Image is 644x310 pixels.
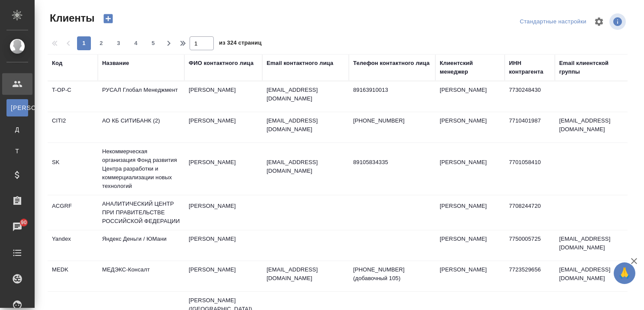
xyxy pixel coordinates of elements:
[505,197,555,228] td: 7708244720
[52,59,62,68] div: Код
[48,230,98,261] td: Yandex
[6,99,28,116] a: [PERSON_NAME]
[509,59,551,76] div: ИНН контрагента
[353,158,431,167] p: 89105834335
[48,81,98,112] td: T-OP-C
[267,86,345,103] p: [EMAIL_ADDRESS][DOMAIN_NAME]
[48,112,98,142] td: CITI2
[435,197,505,228] td: [PERSON_NAME]
[435,112,505,142] td: [PERSON_NAME]
[102,59,129,68] div: Название
[267,59,333,68] div: Email контактного лица
[94,36,108,50] button: 2
[129,39,143,48] span: 4
[48,261,98,291] td: MEDK
[184,81,262,112] td: [PERSON_NAME]
[505,261,555,291] td: 7723529656
[184,112,262,142] td: [PERSON_NAME]
[98,112,184,142] td: АО КБ СИТИБАНК (2)
[6,142,28,160] a: Т
[219,38,261,50] span: из 324 страниц
[505,154,555,184] td: 7701058410
[435,261,505,291] td: [PERSON_NAME]
[98,143,184,195] td: Некоммерческая организация Фонд развития Центра разработки и коммерциализации новых технологий
[435,154,505,184] td: [PERSON_NAME]
[559,59,628,76] div: Email клиентской группы
[353,86,431,94] p: 89163910013
[435,230,505,261] td: [PERSON_NAME]
[189,59,254,68] div: ФИО контактного лица
[505,81,555,112] td: 7730248430
[589,11,609,32] span: Настроить таблицу
[6,121,28,138] a: Д
[48,197,98,228] td: ACGRF
[609,13,628,30] span: Посмотреть информацию
[184,154,262,184] td: [PERSON_NAME]
[353,265,431,283] p: [PHONE_NUMBER] (добавочный 105)
[146,36,160,50] button: 5
[48,154,98,184] td: SK
[16,218,32,227] span: 90
[112,39,126,48] span: 3
[267,158,345,175] p: [EMAIL_ADDRESS][DOMAIN_NAME]
[98,11,119,26] button: Создать
[98,261,184,291] td: МЕДЭКС-Консалт
[98,230,184,261] td: Яндекс Деньги / ЮМани
[555,261,633,291] td: [EMAIL_ADDRESS][DOMAIN_NAME]
[555,230,633,261] td: [EMAIL_ADDRESS][DOMAIN_NAME]
[617,264,632,282] span: 🙏
[440,59,500,76] div: Клиентский менеджер
[267,116,345,134] p: [EMAIL_ADDRESS][DOMAIN_NAME]
[94,39,108,48] span: 2
[2,216,32,238] a: 90
[146,39,160,48] span: 5
[353,116,431,125] p: [PHONE_NUMBER]
[555,112,633,142] td: [EMAIL_ADDRESS][DOMAIN_NAME]
[48,11,94,25] span: Клиенты
[505,230,555,261] td: 7750005725
[435,81,505,112] td: [PERSON_NAME]
[184,197,262,228] td: [PERSON_NAME]
[11,125,24,134] span: Д
[98,195,184,230] td: АНАЛИТИЧЕСКИЙ ЦЕНТР ПРИ ПРАВИТЕЛЬСТВЕ РОССИЙСКОЙ ФЕДЕРАЦИИ
[184,261,262,291] td: [PERSON_NAME]
[129,36,143,50] button: 4
[11,147,24,155] span: Т
[267,265,345,283] p: [EMAIL_ADDRESS][DOMAIN_NAME]
[614,262,635,284] button: 🙏
[518,15,589,29] div: split button
[112,36,126,50] button: 3
[11,103,24,112] span: [PERSON_NAME]
[98,81,184,112] td: РУСАЛ Глобал Менеджмент
[353,59,430,68] div: Телефон контактного лица
[505,112,555,142] td: 7710401987
[184,230,262,261] td: [PERSON_NAME]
